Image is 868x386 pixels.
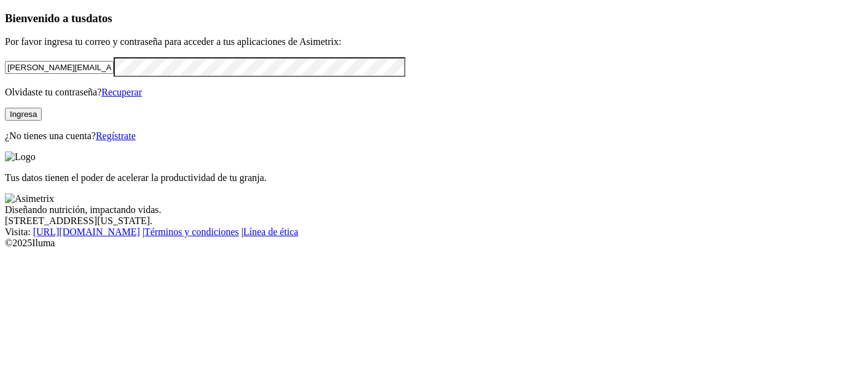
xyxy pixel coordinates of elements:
[5,204,863,215] div: Diseñando nutrición, impactando vidas.
[5,36,863,47] p: Por favor ingresa tu correo y contraseña para acceder a tus aplicaciones de Asimetrix:
[5,61,114,74] input: Tu correo
[5,172,863,183] p: Tus datos tienen el poder de acelerar la productividad de tu granja.
[5,108,42,121] button: Ingresa
[5,151,36,163] img: Logo
[86,12,112,25] span: datos
[5,193,54,204] img: Asimetrix
[5,215,863,227] div: [STREET_ADDRESS][US_STATE].
[101,87,142,97] a: Recuperar
[5,238,863,249] div: © 2025 Iluma
[5,131,863,142] p: ¿No tienes una cuenta?
[96,131,136,141] a: Regístrate
[5,87,863,98] p: Olvidaste tu contraseña?
[5,12,863,25] h3: Bienvenido a tus
[243,227,299,237] a: Línea de ética
[144,227,239,237] a: Términos y condiciones
[5,227,863,238] div: Visita : | |
[33,227,140,237] a: [URL][DOMAIN_NAME]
